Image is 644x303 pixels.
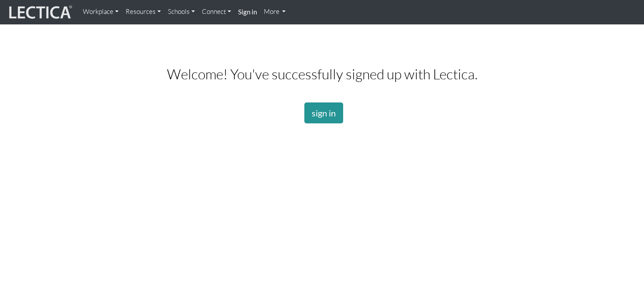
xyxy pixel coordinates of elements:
[122,3,164,20] a: Resources
[79,3,122,20] a: Workplace
[7,4,72,20] img: lecticalive
[238,8,257,16] strong: Sign in
[304,102,343,123] a: sign in
[198,3,235,20] a: Connect
[235,3,260,21] a: Sign in
[260,3,290,20] a: More
[164,3,198,20] a: Schools
[114,66,530,82] h2: Welcome! You've successfully signed up with Lectica.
